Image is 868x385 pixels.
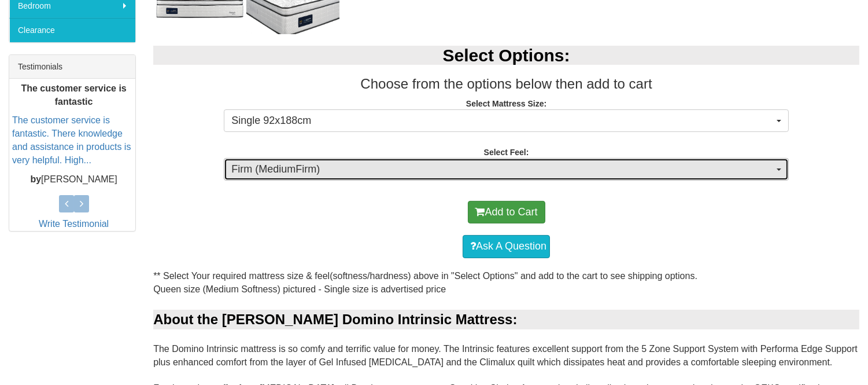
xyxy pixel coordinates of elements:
[30,174,41,184] b: by
[231,113,774,129] span: Single 92x188cm
[153,310,859,329] div: About the [PERSON_NAME] Domino Intrinsic Mattress:
[231,162,774,177] span: Firm (MediumFirm)
[484,148,529,157] strong: Select Feel:
[12,173,135,186] p: [PERSON_NAME]
[443,46,570,65] b: Select Options:
[21,83,126,107] b: The customer service is fantastic
[9,55,135,79] div: Testimonials
[224,109,789,133] button: Single 92x188cm
[224,158,789,181] button: Firm (MediumFirm)
[39,219,109,229] a: Write Testimonial
[468,201,545,224] button: Add to Cart
[466,99,546,108] strong: Select Mattress Size:
[12,115,131,165] a: The customer service is fantastic. There knowledge and assistance in products is very helpful. Hi...
[463,235,550,258] a: Ask A Question
[153,76,859,91] h3: Choose from the options below then add to cart
[9,18,135,42] a: Clearance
